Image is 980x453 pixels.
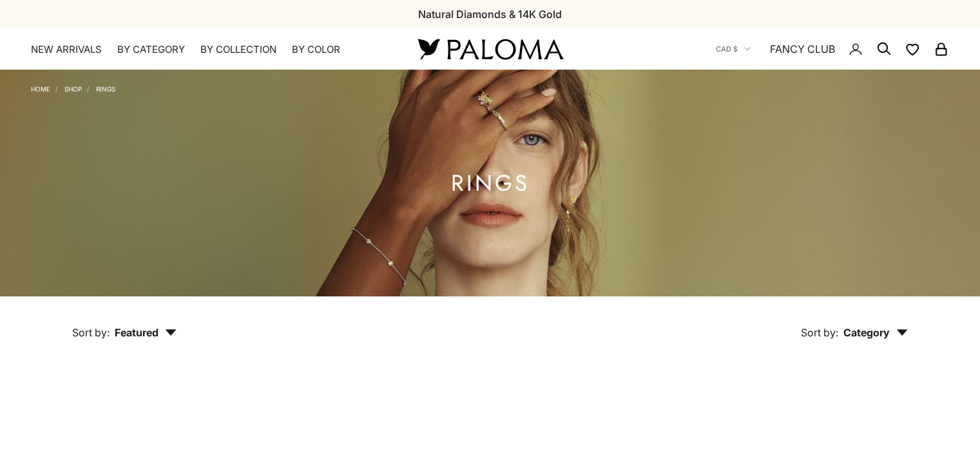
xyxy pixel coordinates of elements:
a: Rings [96,85,115,93]
a: Shop [64,85,82,93]
span: Category [843,326,908,339]
p: Natural Diamonds & 14K Gold [418,6,562,23]
a: FANCY CLUB [770,41,835,57]
a: Home [31,85,50,93]
h1: Rings [451,175,530,191]
nav: Primary navigation [31,43,387,56]
summary: By Collection [200,43,276,56]
nav: Breadcrumb [31,82,115,93]
span: Sort by: [72,326,110,339]
span: Featured [115,326,177,339]
button: Sort by: Category [771,296,937,351]
span: Sort by: [801,326,838,339]
a: NEW ARRIVALS [31,43,102,56]
button: CAD $ [716,43,751,55]
summary: By Color [292,43,340,56]
span: CAD $ [716,43,738,55]
nav: Secondary navigation [716,28,949,70]
summary: By Category [117,43,185,56]
button: Sort by: Featured [43,296,206,351]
